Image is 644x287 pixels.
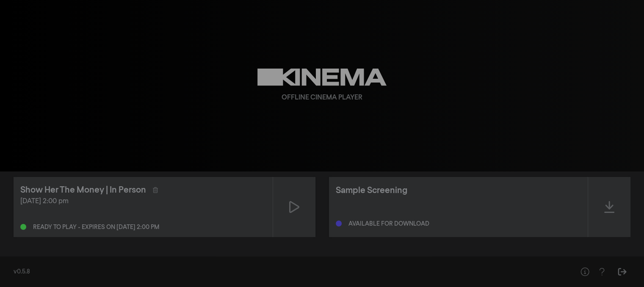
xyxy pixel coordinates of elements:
button: Help [576,263,593,280]
div: Offline Cinema Player [282,93,362,103]
div: Show Her The Money | In Person [20,184,146,196]
button: Help [593,263,610,280]
button: Sign Out [614,263,630,280]
div: Available for download [348,221,429,227]
div: [DATE] 2:00 pm [20,196,266,207]
div: Sample Screening [336,184,407,197]
div: Ready to play - expires on [DATE] 2:00 pm [33,224,159,230]
div: v0.5.8 [14,268,559,276]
